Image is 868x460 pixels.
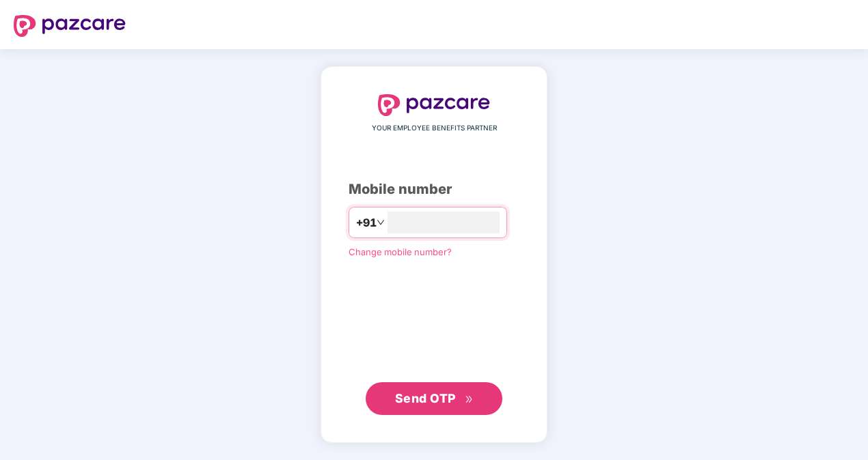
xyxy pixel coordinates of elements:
[377,218,385,227] span: down
[378,94,490,116] img: logo
[465,395,474,404] span: double-right
[372,123,497,134] span: YOUR EMPLOYEE BENEFITS PARTNER
[349,246,452,257] a: Change mobile number?
[349,179,519,200] div: Mobile number
[14,15,126,37] img: logo
[356,214,377,231] span: +91
[366,382,502,415] button: Send OTPdouble-right
[395,391,456,405] span: Send OTP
